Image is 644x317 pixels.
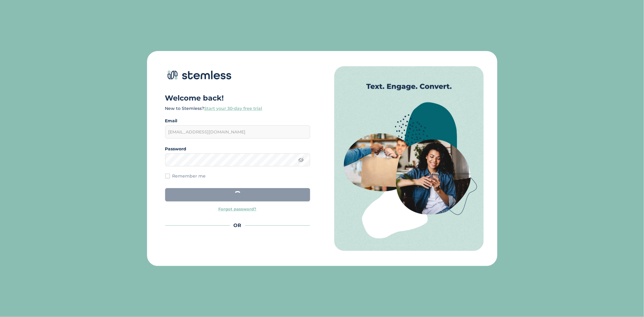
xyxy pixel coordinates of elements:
[165,222,310,229] div: OR
[165,118,310,124] label: Email
[177,238,303,251] iframe: Sign in with Google Button
[334,66,484,251] img: Auth image
[165,66,232,84] img: logo-dark-0685b13c.svg
[219,206,257,212] a: Forgot password?
[165,93,310,103] h1: Welcome back!
[298,157,304,163] img: icon-eye-line-7bc03c5c.svg
[204,106,262,111] a: Start your 30-day free trial
[165,106,262,111] label: New to Stemless?
[165,146,310,152] label: Password
[614,288,644,317] iframe: Chat Widget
